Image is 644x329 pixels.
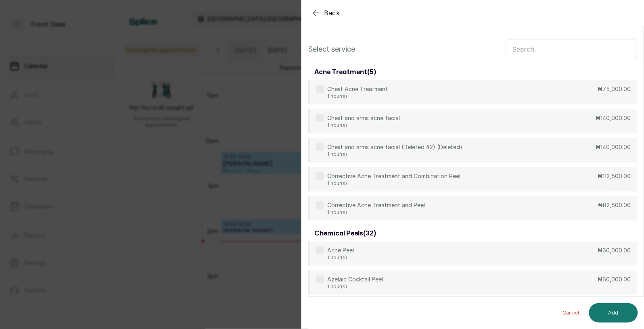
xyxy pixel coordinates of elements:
p: Select service [308,44,355,55]
h3: chemical peels ( 32 ) [314,229,376,238]
p: ₦82,500.00 [598,201,631,209]
p: 1 hour(s) [327,93,388,100]
p: ₦112,500.00 [598,172,631,180]
p: ₦140,000.00 [596,114,631,122]
p: 1 hour(s) [327,122,400,129]
p: ₦60,000.00 [598,246,631,254]
p: ₦60,000.00 [598,275,631,283]
p: Azelaic Cocktail Peel [327,275,383,283]
p: Chest Acne Treatment [327,85,388,93]
h3: acne treatment ( 5 ) [314,67,376,77]
p: Corrective Acne Treatment and Combination Peel [327,172,460,180]
p: Chest and arms acne facial [327,114,400,122]
p: ₦75,000.00 [598,85,631,93]
p: ₦140,000.00 [596,143,631,151]
button: Cancel [556,303,586,323]
p: 1 hour(s) [327,283,383,290]
p: Acne Peel [327,246,354,254]
button: Back [311,8,340,18]
p: 1 hour(s) [327,151,462,158]
p: 1 hour(s) [327,209,425,216]
p: Corrective Acne Treatment and Peel [327,201,425,209]
input: Search. [506,39,637,59]
span: Back [324,8,340,18]
p: 1 hour(s) [327,180,460,187]
button: Add [589,303,638,323]
p: Chest and arms acne facial (Deleted #2) (Deleted) [327,143,462,151]
p: 1 hour(s) [327,254,354,261]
